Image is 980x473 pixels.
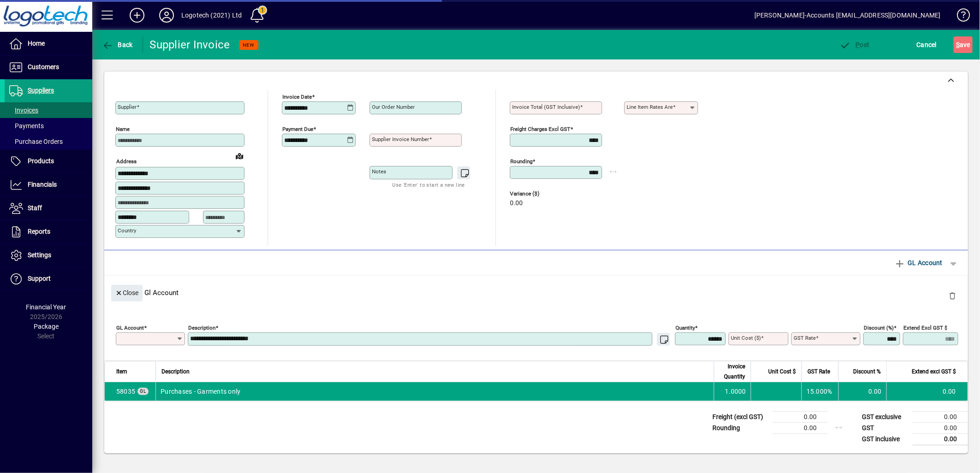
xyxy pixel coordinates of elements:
app-page-header-button: Delete [941,291,963,300]
span: Products [28,157,54,165]
span: Support [28,275,51,282]
mat-label: Country [118,227,136,234]
a: Settings [5,244,92,267]
span: Back [102,41,133,48]
mat-label: Description [188,324,215,331]
div: [PERSON_NAME]-Accounts [EMAIL_ADDRESS][DOMAIN_NAME] [754,8,941,23]
mat-label: Notes [372,168,386,175]
button: Add [122,7,152,24]
span: S [956,41,960,48]
a: Purchase Orders [5,134,92,149]
mat-label: Supplier [118,104,137,110]
mat-label: Invoice Total (GST inclusive) [512,104,580,110]
span: Financial Year [26,303,66,311]
span: NEW [243,42,255,48]
td: 0.00 [838,382,886,401]
td: 0.00 [913,411,968,422]
span: Staff [28,204,42,212]
td: 0.00 [913,422,968,433]
span: Cancel [917,37,937,52]
span: GL [140,389,146,394]
button: Cancel [914,36,939,53]
div: Gl Account [104,276,968,309]
a: Home [5,32,92,55]
a: Customers [5,56,92,79]
mat-label: Freight charges excl GST [510,126,570,132]
button: Close [111,285,143,302]
mat-label: Discount (%) [864,324,894,331]
td: GST [857,422,913,433]
mat-label: Invoice date [282,94,312,100]
button: Back [100,36,135,53]
span: Description [161,367,190,377]
td: Purchases - Garments only [155,382,714,401]
td: 0.00 [886,382,968,401]
span: Close [115,285,139,301]
span: Home [28,40,45,47]
span: Customers [28,63,59,71]
a: Staff [5,197,92,220]
a: Knowledge Base [950,2,968,32]
a: View on map [232,148,247,163]
span: Variance ($) [510,191,565,197]
span: Invoice Quantity [720,361,745,382]
span: 0.00 [510,200,523,207]
td: 0.00 [772,422,828,433]
mat-label: Line item rates are [627,104,673,110]
span: Suppliers [28,87,54,94]
button: Save [954,36,973,53]
div: Supplier Invoice [150,37,230,52]
mat-label: Unit Cost ($) [731,335,761,341]
mat-label: Rounding [510,158,532,165]
td: GST exclusive [857,411,913,422]
td: 1.0000 [714,382,751,401]
button: Delete [941,285,963,307]
span: Invoices [9,106,38,114]
app-page-header-button: Back [92,36,143,53]
td: 15.000% [801,382,838,401]
mat-label: GL Account [116,324,144,331]
mat-label: Payment due [282,126,313,132]
span: P [856,41,860,48]
a: Payments [5,118,92,134]
a: Reports [5,220,92,243]
span: Settings [28,251,51,259]
td: 0.00 [772,411,828,422]
span: Discount % [853,367,881,377]
app-page-header-button: Close [109,288,145,296]
span: Reports [28,228,50,235]
div: Logotech (2021) Ltd [181,8,242,23]
mat-label: Our order number [372,104,415,110]
span: Purchase Orders [9,138,63,145]
mat-label: GST rate [794,335,816,341]
a: Support [5,267,92,290]
mat-label: Extend excl GST $ [903,324,947,331]
a: Financials [5,173,92,196]
button: Profile [152,7,181,24]
mat-label: Quantity [675,324,695,331]
span: ave [956,37,970,52]
span: Item [116,367,127,377]
td: Rounding [708,422,772,433]
span: ost [840,41,870,48]
span: Package [34,323,59,330]
td: GST inclusive [857,433,913,445]
mat-label: Name [116,126,130,132]
span: Payments [9,122,44,130]
span: Financials [28,181,57,188]
span: GST Rate [807,367,830,377]
td: 0.00 [913,433,968,445]
span: Unit Cost $ [768,367,796,377]
td: Freight (excl GST) [708,411,772,422]
span: Purchases - Garments only [116,387,135,396]
span: Extend excl GST $ [912,367,956,377]
mat-hint: Use 'Enter' to start a new line [393,179,465,190]
a: Invoices [5,102,92,118]
mat-label: Supplier invoice number [372,136,429,142]
button: Post [837,36,872,53]
a: Products [5,150,92,173]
